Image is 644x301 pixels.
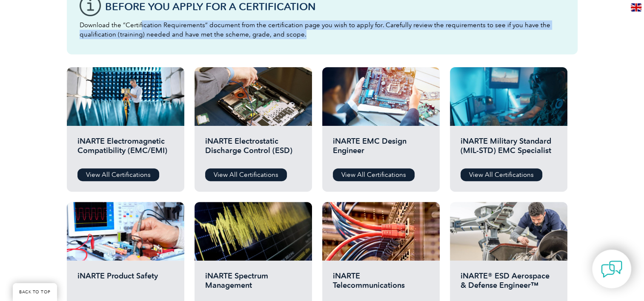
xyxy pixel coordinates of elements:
h2: iNARTE® ESD Aerospace & Defense Engineer™ [461,271,557,297]
h2: iNARTE Military Standard (MIL-STD) EMC Specialist [461,136,557,162]
h2: iNARTE EMC Design Engineer [333,136,429,162]
h2: iNARTE Electromagnetic Compatibility (EMC/EMI) [77,136,174,162]
h3: Before You Apply For a Certification [105,1,565,12]
a: BACK TO TOP [13,283,57,301]
a: View All Certifications [77,168,159,181]
a: View All Certifications [333,168,415,181]
img: contact-chat.png [601,258,622,280]
a: View All Certifications [205,168,287,181]
h2: iNARTE Electrostatic Discharge Control (ESD) [205,136,301,162]
p: Download the “Certification Requirements” document from the certification page you wish to apply ... [80,20,565,39]
a: View All Certifications [461,168,542,181]
h2: iNARTE Product Safety [77,271,174,297]
h2: iNARTE Spectrum Management [205,271,301,297]
h2: iNARTE Telecommunications [333,271,429,297]
img: en [631,3,641,11]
